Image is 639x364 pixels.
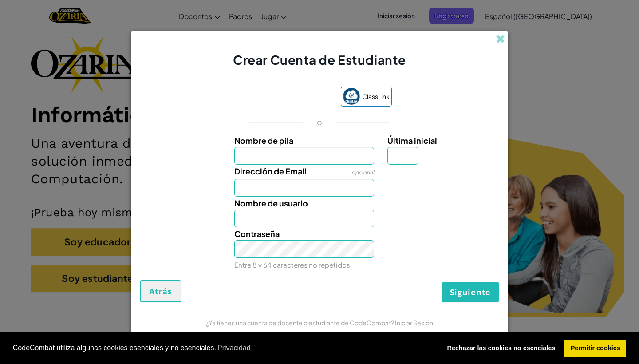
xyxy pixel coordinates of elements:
[149,286,172,297] span: Atrás
[234,135,293,146] span: Nombre de pila
[442,282,499,302] button: Siguiente
[234,166,307,176] span: Dirección de Email
[234,261,350,269] small: Entre 8 y 64 caracteres no repetidos
[140,280,181,302] button: Atrás
[387,135,437,146] span: Última inicial
[234,198,308,208] span: Nombre de usuario
[317,117,322,127] p: o
[234,229,280,239] span: Contraseña
[441,340,561,357] a: deny cookies
[351,169,374,176] span: opcional
[343,88,360,105] img: classlink-logo-small.png
[216,341,252,355] a: learn more about cookies
[248,87,332,107] div: Acceder con Google. Se abre en una pestaña nueva
[450,287,491,297] span: Siguiente
[362,90,390,103] span: ClassLink
[206,319,395,327] span: ¿Ya tienes una cuenta de docente o estudiante de CodeCombat?
[243,87,336,107] iframe: Botón de Acceder con Google
[564,340,626,357] a: allow cookies
[233,52,406,67] span: Crear Cuenta de Estudiante
[457,9,630,143] iframe: Diálogo de Acceder con Google
[13,341,434,355] span: CodeCombat utiliza algunas cookies esenciales y no esenciales.
[395,319,433,327] a: Iniciar Sesión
